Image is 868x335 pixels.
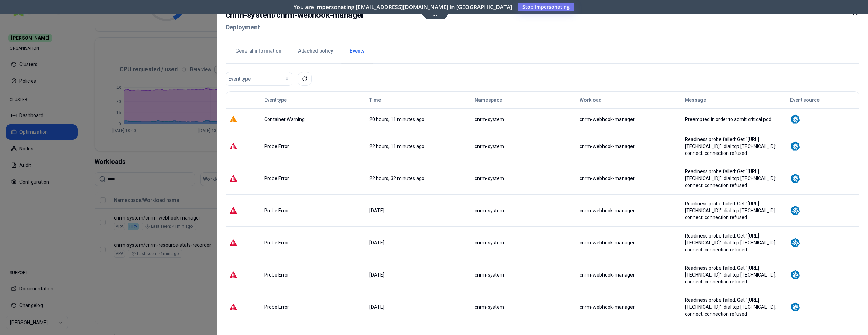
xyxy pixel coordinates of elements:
img: kubernetes [790,270,800,280]
span: [DATE] [369,304,384,310]
div: cnrm-webhook-manager [580,116,679,123]
h2: cnrm-system / cnrm-webhook-manager [226,9,364,21]
div: Probe Error [264,143,363,150]
img: error [229,206,238,215]
div: Preempted in order to admit critical pod [685,116,784,123]
div: Probe Error [264,239,363,246]
img: error [229,239,238,247]
img: kubernetes [790,302,800,312]
div: cnrm-system [474,175,573,182]
button: General information [227,39,290,63]
div: cnrm-system [474,304,573,310]
div: cnrm-system [474,116,573,123]
span: Event type [228,75,251,82]
div: Readiness probe failed: Get "[URL][TECHNICAL_ID]": dial tcp [TECHNICAL_ID]: connect: connection r... [685,168,784,189]
div: cnrm-webhook-manager [580,239,679,246]
div: cnrm-webhook-manager [580,207,679,214]
div: cnrm-system [474,239,573,246]
img: kubernetes [790,205,800,216]
div: cnrm-system [474,271,573,278]
div: Probe Error [264,175,363,182]
div: cnrm-webhook-manager [580,271,679,278]
button: Time [369,93,381,107]
span: [DATE] [369,208,384,213]
button: Event type [226,72,292,86]
div: Readiness probe failed: Get "[URL][TECHNICAL_ID]": dial tcp [TECHNICAL_ID]: connect: connection r... [685,232,784,253]
button: Workload [580,93,602,107]
span: 22 hours, 32 minutes ago [369,176,424,181]
div: cnrm-system [474,207,573,214]
div: Probe Error [264,207,363,214]
img: kubernetes [790,141,800,151]
h2: Deployment [226,21,364,34]
div: Probe Error [264,304,363,310]
span: [DATE] [369,240,384,245]
span: 22 hours, 11 minutes ago [369,143,424,149]
img: kubernetes [790,114,800,124]
img: error [229,271,238,279]
span: [DATE] [369,272,384,278]
img: error [229,303,238,311]
img: kubernetes [790,173,800,184]
div: cnrm-webhook-manager [580,304,679,310]
button: Event source [790,93,819,107]
img: error [229,142,238,150]
div: Readiness probe failed: Get "[URL][TECHNICAL_ID]": dial tcp [TECHNICAL_ID]: connect: connection r... [685,200,784,221]
button: Namespace [474,93,502,107]
div: cnrm-webhook-manager [580,143,679,150]
button: Event type [264,93,287,107]
div: Readiness probe failed: Get "[URL][TECHNICAL_ID]": dial tcp [TECHNICAL_ID]: connect: connection r... [685,136,784,157]
div: Probe Error [264,271,363,278]
button: Attached policy [290,39,341,63]
button: Message [685,93,706,107]
img: warning [229,115,238,123]
div: Container Warning [264,116,363,123]
div: Readiness probe failed: Get "[URL][TECHNICAL_ID]": dial tcp [TECHNICAL_ID]: connect: connection r... [685,264,784,285]
img: error [229,174,238,183]
div: cnrm-webhook-manager [580,175,679,182]
img: kubernetes [790,238,800,248]
div: Readiness probe failed: Get "[URL][TECHNICAL_ID]": dial tcp [TECHNICAL_ID]: connect: connection r... [685,297,784,317]
button: Events [341,39,373,63]
div: cnrm-system [474,143,573,150]
span: 20 hours, 11 minutes ago [369,117,424,122]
